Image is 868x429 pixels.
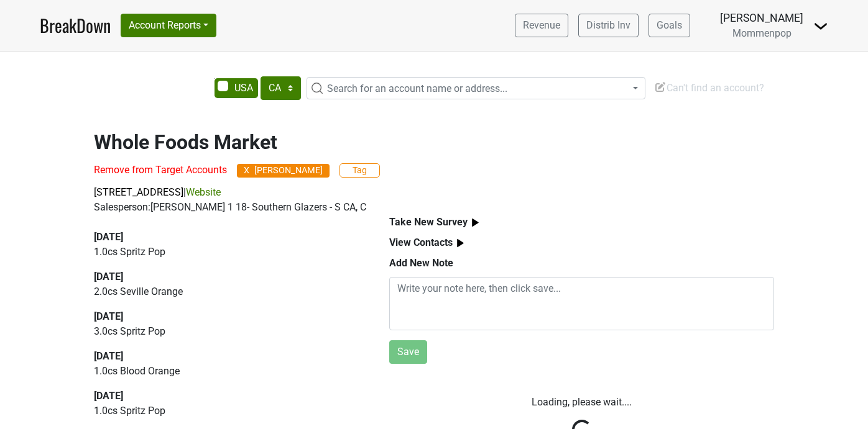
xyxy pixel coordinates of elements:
a: Revenue [515,14,568,37]
p: 3.0 cs Spritz Pop [94,324,361,339]
span: Search for an account name or address... [327,83,507,94]
b: View Contacts [389,237,453,248]
button: Save [389,340,427,364]
div: [PERSON_NAME] [720,10,803,26]
a: Website [186,186,221,198]
p: 1.0 cs Spritz Pop [94,404,361,418]
span: Can't find an account? [654,82,764,94]
p: Loading, please wait.... [389,395,774,410]
p: 1.0 cs Spritz Pop [94,245,361,260]
div: [DATE] [94,309,361,324]
span: Mommenpop [732,27,792,39]
span: [PERSON_NAME] [237,164,330,178]
a: [STREET_ADDRESS] [94,186,183,198]
p: 2.0 cs Seville Orange [94,284,361,299]
div: Salesperson: [PERSON_NAME] 1 18- Southern Glazers - S CA, C [94,200,774,215]
img: arrow_right.svg [468,215,483,230]
div: [DATE] [94,269,361,284]
div: [DATE] [94,230,361,245]
p: 1.0 cs Blood Orange [94,364,361,379]
div: [DATE] [94,389,361,404]
a: Distrib Inv [578,14,639,37]
button: Account Reports [121,14,216,37]
button: Tag [339,163,380,178]
b: Take New Survey [389,216,468,228]
a: Goals [649,14,690,37]
span: Remove from Target Accounts [94,164,227,176]
img: Dropdown Menu [813,19,828,34]
span: X [244,166,249,175]
img: Edit [654,81,667,93]
img: arrow_right.svg [453,235,468,251]
a: BreakDown [40,12,111,38]
p: | [94,185,774,200]
h2: Whole Foods Market [94,130,774,154]
b: Add New Note [389,257,453,269]
div: [DATE] [94,349,361,364]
